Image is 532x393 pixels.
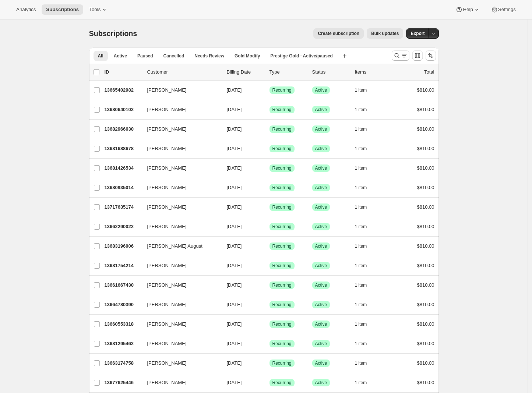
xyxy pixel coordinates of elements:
[105,301,141,308] p: 13664780390
[227,204,242,210] span: [DATE]
[269,68,306,76] div: Type
[114,53,127,59] span: Active
[16,7,36,13] span: Analytics
[147,340,187,347] span: [PERSON_NAME]
[227,302,242,307] span: [DATE]
[417,224,434,229] span: $810.00
[147,282,187,289] span: [PERSON_NAME]
[143,182,216,194] button: [PERSON_NAME]
[315,165,327,171] span: Active
[105,241,434,251] div: 13683196006[PERSON_NAME] August[DATE]SuccessRecurringSuccessActive1 item$810.00
[105,280,434,290] div: 13661667430[PERSON_NAME][DATE]SuccessRecurringSuccessActive1 item$810.00
[105,68,141,76] p: ID
[272,380,292,386] span: Recurring
[355,85,375,95] button: 1 item
[105,379,141,386] p: 13677625446
[272,126,292,132] span: Recurring
[105,358,434,368] div: 13663174758[PERSON_NAME][DATE]SuccessRecurringSuccessActive1 item$810.00
[315,243,327,249] span: Active
[227,68,264,76] p: Billing Date
[105,223,141,230] p: 13662290022
[463,7,473,13] span: Help
[355,107,367,113] span: 1 item
[313,28,364,39] button: Create subscription
[355,360,367,366] span: 1 item
[147,164,187,172] span: [PERSON_NAME]
[272,282,292,288] span: Recurring
[355,163,375,173] button: 1 item
[137,53,153,59] span: Paused
[143,143,216,155] button: [PERSON_NAME]
[392,50,409,61] button: Search and filter results
[105,105,434,115] div: 13680640102[PERSON_NAME][DATE]SuccessRecurringSuccessActive1 item$810.00
[105,378,434,388] div: 13677625446[PERSON_NAME][DATE]SuccessRecurringSuccessActive1 item$810.00
[272,185,292,191] span: Recurring
[315,146,327,152] span: Active
[272,165,292,171] span: Recurring
[105,339,434,349] div: 13681295462[PERSON_NAME][DATE]SuccessRecurringSuccessActive1 item$810.00
[486,4,520,15] button: Settings
[315,282,327,288] span: Active
[312,68,349,76] p: Status
[105,262,141,269] p: 13681754214
[315,360,327,366] span: Active
[315,204,327,210] span: Active
[355,144,375,154] button: 1 item
[417,126,434,132] span: $810.00
[315,126,327,132] span: Active
[227,185,242,190] span: [DATE]
[143,221,216,233] button: [PERSON_NAME]
[143,377,216,389] button: [PERSON_NAME]
[105,145,141,152] p: 13681688678
[318,31,359,36] span: Create subscription
[147,145,187,152] span: [PERSON_NAME]
[227,87,242,93] span: [DATE]
[417,321,434,327] span: $810.00
[194,53,224,59] span: Needs Review
[417,87,434,93] span: $810.00
[406,28,429,39] button: Export
[355,105,375,115] button: 1 item
[105,68,434,76] div: IDCustomerBilling DateTypeStatusItemsTotal
[12,4,40,15] button: Analytics
[147,223,187,230] span: [PERSON_NAME]
[355,185,367,191] span: 1 item
[315,263,327,269] span: Active
[355,282,367,288] span: 1 item
[355,280,375,290] button: 1 item
[105,164,141,172] p: 13681426534
[417,204,434,210] span: $810.00
[105,124,434,134] div: 13682966630[PERSON_NAME][DATE]SuccessRecurringSuccessActive1 item$810.00
[417,165,434,171] span: $810.00
[355,87,367,93] span: 1 item
[105,321,141,328] p: 13660553318
[315,185,327,191] span: Active
[355,183,375,193] button: 1 item
[147,242,202,250] span: [PERSON_NAME] August
[417,185,434,190] span: $810.00
[355,341,367,347] span: 1 item
[89,29,137,38] span: Subscriptions
[355,380,367,386] span: 1 item
[143,279,216,291] button: [PERSON_NAME]
[315,302,327,308] span: Active
[227,224,242,229] span: [DATE]
[272,321,292,327] span: Recurring
[227,243,242,249] span: [DATE]
[105,125,141,133] p: 13682966630
[355,241,375,251] button: 1 item
[272,263,292,269] span: Recurring
[417,243,434,249] span: $810.00
[315,341,327,347] span: Active
[411,31,424,36] span: Export
[355,243,367,249] span: 1 item
[417,360,434,366] span: $810.00
[147,262,187,269] span: [PERSON_NAME]
[85,4,112,15] button: Tools
[98,53,103,59] span: All
[105,202,434,212] div: 13717635174[PERSON_NAME][DATE]SuccessRecurringSuccessActive1 item$810.00
[417,146,434,151] span: $810.00
[227,126,242,132] span: [DATE]
[227,341,242,346] span: [DATE]
[227,263,242,268] span: [DATE]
